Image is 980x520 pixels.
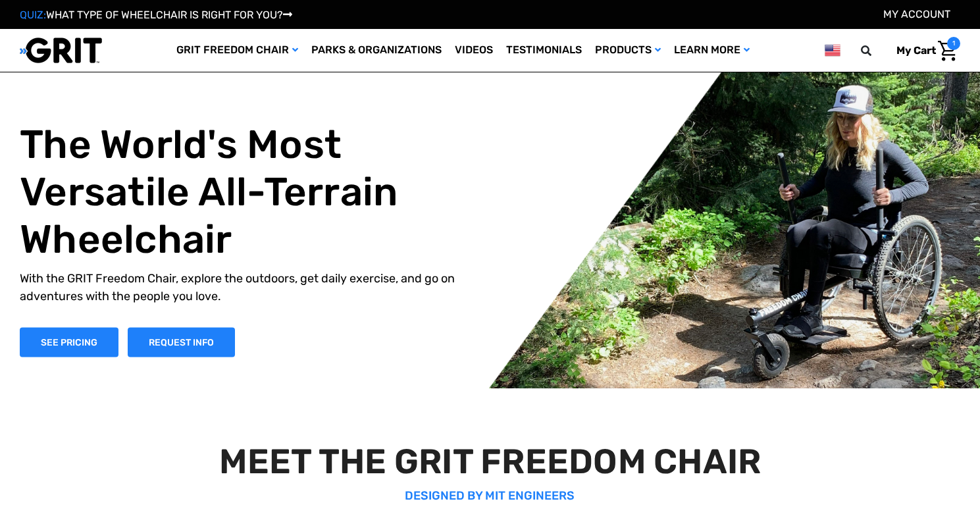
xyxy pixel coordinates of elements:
a: Products [588,29,667,72]
input: Search [867,37,887,65]
a: GRIT Freedom Chair [170,29,305,72]
img: GRIT All-Terrain Wheelchair and Mobility Equipment [20,37,102,64]
img: Cart [938,41,957,61]
a: Parks & Organizations [305,29,448,72]
a: Videos [448,29,500,72]
h1: The World's Most Versatile All-Terrain Wheelchair [20,120,484,263]
span: 1 [947,37,960,50]
img: us.png [825,42,840,59]
p: DESIGNED BY MIT ENGINEERS [24,487,956,505]
a: Slide number 1, Request Information [128,327,235,357]
a: Shop Now [20,327,118,357]
span: My Cart [896,44,936,57]
a: Cart with 1 items [887,37,960,65]
a: QUIZ:WHAT TYPE OF WHEELCHAIR IS RIGHT FOR YOU? [20,9,292,21]
h2: MEET THE GRIT FREEDOM CHAIR [24,441,956,482]
a: Learn More [667,29,756,72]
a: Account [883,8,950,20]
p: With the GRIT Freedom Chair, explore the outdoors, get daily exercise, and go on adventures with ... [20,269,484,305]
span: QUIZ: [20,9,46,21]
a: Testimonials [500,29,588,72]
